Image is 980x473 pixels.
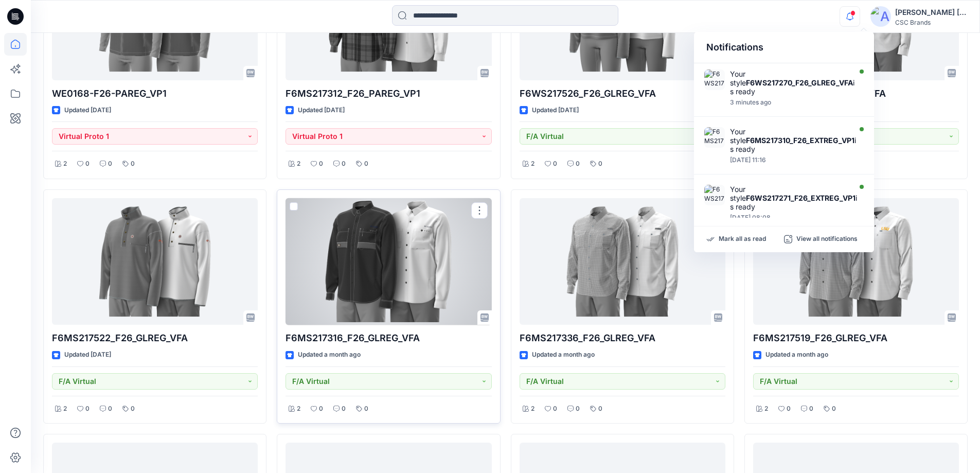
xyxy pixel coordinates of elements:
[520,331,725,345] p: F6MS217336_F26_GLREG_VFA
[52,331,258,345] p: F6MS217522_F26_GLREG_VFA
[532,349,595,360] p: Updated a month ago
[598,159,602,169] p: 0
[753,198,959,325] a: F6MS217519_F26_GLREG_VFA
[553,404,557,414] p: 0
[753,331,959,345] p: F6MS217519_F26_GLREG_VFA
[576,404,580,414] p: 0
[765,349,828,360] p: Updated a month ago
[832,404,836,414] p: 0
[319,159,323,169] p: 0
[297,404,300,414] p: 2
[64,349,111,360] p: Updated [DATE]
[298,349,361,360] p: Updated a month ago
[704,185,725,205] img: F6WS217271_F26_EXTREG_VP1
[704,69,725,90] img: F6WS217270_F26_GLREG_VFA
[342,404,346,414] p: 0
[809,404,813,414] p: 0
[85,404,90,414] p: 0
[870,6,891,27] img: avatar
[85,159,90,169] p: 0
[746,194,856,202] strong: F6WS217271_F26_EXTREG_VP1
[787,404,791,414] p: 0
[531,159,534,169] p: 2
[63,159,67,169] p: 2
[796,235,858,244] p: View all notifications
[520,86,725,101] p: F6WS217526_F26_GLREG_VFA
[730,185,858,211] div: Your style is ready
[598,404,602,414] p: 0
[342,159,346,169] p: 0
[286,198,491,325] a: F6MS217316_F26_GLREG_VFA
[131,159,135,169] p: 0
[297,159,300,169] p: 2
[704,127,725,148] img: F6MS217310_F26_EXTREG_VP1
[719,235,766,244] p: Mark all as read
[532,105,579,116] p: Updated [DATE]
[108,159,112,169] p: 0
[531,404,534,414] p: 2
[52,86,258,101] p: WE0168-F26-PAREG_VP1
[286,331,491,345] p: F6MS217316_F26_GLREG_VFA
[298,105,345,116] p: Updated [DATE]
[746,136,854,145] strong: F6MS217310_F26_EXTREG_VP1
[520,198,725,325] a: F6MS217336_F26_GLREG_VFA
[730,99,858,106] div: Friday, September 26, 2025 11:18
[730,69,858,96] div: Your style is ready
[730,156,858,164] div: Monday, September 22, 2025 11:16
[131,404,135,414] p: 0
[730,127,858,153] div: Your style is ready
[364,159,368,169] p: 0
[108,404,112,414] p: 0
[576,159,580,169] p: 0
[553,159,557,169] p: 0
[319,404,323,414] p: 0
[895,6,967,19] div: [PERSON_NAME] [PERSON_NAME]
[694,32,874,63] div: Notifications
[746,78,853,87] strong: F6WS217270_F26_GLREG_VFA
[286,86,491,101] p: F6MS217312_F26_PAREG_VP1
[64,105,111,116] p: Updated [DATE]
[52,198,258,325] a: F6MS217522_F26_GLREG_VFA
[895,19,967,26] div: CSC Brands
[63,404,67,414] p: 2
[730,214,858,221] div: Thursday, September 11, 2025 08:08
[764,404,768,414] p: 2
[364,404,368,414] p: 0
